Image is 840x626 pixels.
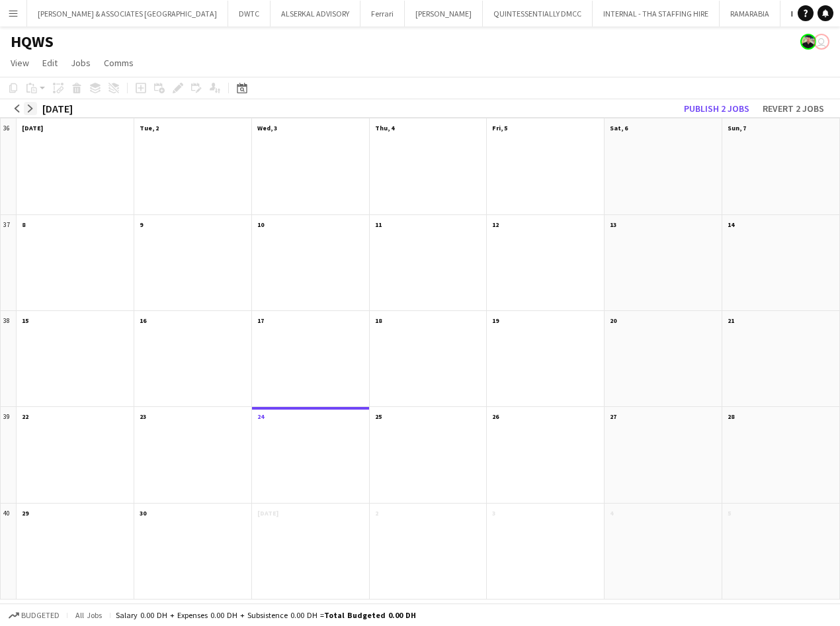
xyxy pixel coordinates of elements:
[140,124,159,132] span: Tue, 2
[492,124,507,132] span: Fri, 5
[73,610,105,620] span: All jobs
[11,32,54,52] h1: HQWS
[228,1,271,26] button: DWTC
[800,34,816,50] app-user-avatar: Glenn Lloyd
[593,1,720,26] button: INTERNAL - THA STAFFING HIRE
[116,610,416,620] div: Salary 0.00 DH + Expenses 0.00 DH + Subsistence 0.00 DH =
[610,412,616,421] span: 27
[1,504,17,600] div: 40
[140,412,146,421] span: 23
[5,54,34,71] a: View
[11,57,29,69] span: View
[22,316,28,325] span: 15
[257,316,264,325] span: 17
[1,407,17,503] div: 39
[22,124,43,132] span: [DATE]
[492,412,499,421] span: 26
[1,311,17,407] div: 38
[728,509,731,517] span: 5
[22,220,25,229] span: 8
[140,509,146,517] span: 30
[257,509,278,517] span: [DATE]
[99,54,139,71] a: Comms
[42,57,58,69] span: Edit
[375,316,382,325] span: 18
[375,412,382,421] span: 25
[257,124,277,132] span: Wed, 3
[492,509,495,517] span: 3
[728,220,734,229] span: 14
[405,1,483,26] button: [PERSON_NAME]
[492,316,499,325] span: 19
[324,610,416,620] span: Total Budgeted 0.00 DH
[271,1,360,26] button: ALSERKAL ADVISORY
[610,509,613,517] span: 4
[757,100,829,117] button: Revert 2 jobs
[728,412,734,421] span: 28
[22,412,28,421] span: 22
[65,54,96,71] a: Jobs
[27,1,228,26] button: [PERSON_NAME] & ASSOCIATES [GEOGRAPHIC_DATA]
[610,220,616,229] span: 13
[610,316,616,325] span: 20
[7,608,62,623] button: Budgeted
[104,57,134,69] span: Comms
[140,220,143,229] span: 9
[21,611,60,620] span: Budgeted
[375,220,382,229] span: 11
[375,509,378,517] span: 2
[728,124,746,132] span: Sun, 7
[679,100,755,117] button: Publish 2 jobs
[375,124,394,132] span: Thu, 4
[257,220,264,229] span: 10
[728,316,734,325] span: 21
[814,34,829,50] app-user-avatar: THAEE HR
[610,124,628,132] span: Sat, 6
[780,1,825,26] button: HQWS
[140,316,146,325] span: 16
[71,57,91,69] span: Jobs
[37,54,63,71] a: Edit
[360,1,405,26] button: Ferrari
[492,220,499,229] span: 12
[483,1,593,26] button: QUINTESSENTIALLY DMCC
[1,118,17,214] div: 36
[1,215,17,311] div: 37
[720,1,780,26] button: RAMARABIA
[257,412,264,421] span: 24
[22,509,28,517] span: 29
[42,102,73,115] div: [DATE]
